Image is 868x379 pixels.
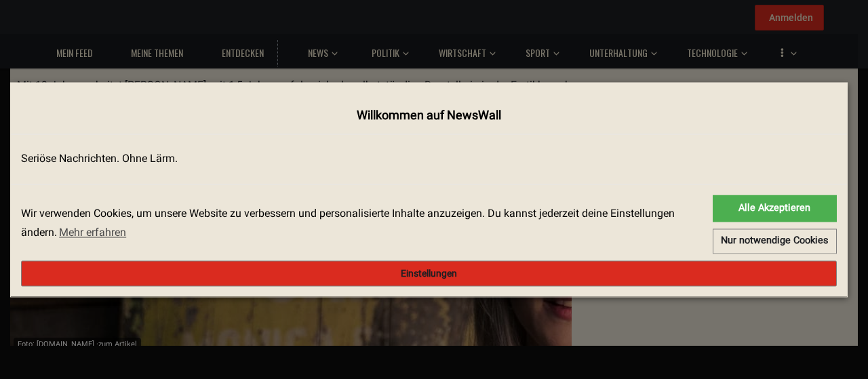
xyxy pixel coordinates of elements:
button: Einstellungen [21,261,837,287]
h4: Willkommen auf NewsWall [21,106,837,124]
a: deny cookies [713,228,837,254]
a: allow cookies [713,195,837,222]
div: cookieconsent [21,195,837,254]
p: Seriöse Nachrichten. Ohne Lärm. [21,152,837,167]
a: learn more about cookies [57,222,128,243]
span: Wir verwenden Cookies, um unsere Website zu verbessern und personalisierte Inhalte anzuzeigen. Du... [21,206,702,243]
